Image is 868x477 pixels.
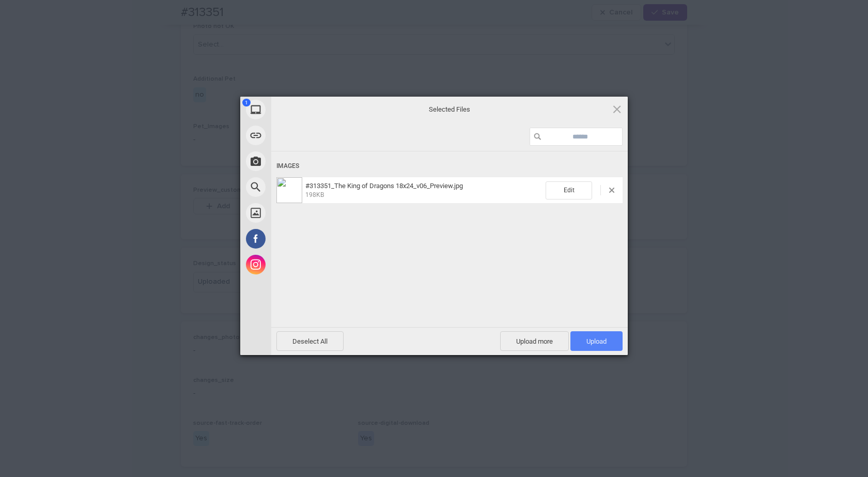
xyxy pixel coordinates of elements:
[500,331,569,351] span: Upload more
[305,191,324,198] span: 198KB
[240,174,364,200] div: Web Search
[240,200,364,226] div: Unsplash
[611,103,623,115] span: Click here or hit ESC to close picker
[346,104,553,114] span: Selected Files
[302,182,546,199] span: #313351_The King of Dragons 18x24_v06_Preview.jpg
[570,331,623,351] span: Upload
[240,122,364,148] div: Link (URL)
[240,97,364,122] div: My Device
[276,177,302,203] img: 31f5d9a7-0d3f-4e6b-81e2-724820f2dba0
[586,337,607,345] span: Upload
[546,181,592,199] span: Edit
[242,99,251,106] span: 1
[276,157,623,176] div: Images
[240,226,364,252] div: Facebook
[240,148,364,174] div: Take Photo
[240,252,364,278] div: Instagram
[276,331,344,351] span: Deselect All
[305,182,463,190] span: #313351_The King of Dragons 18x24_v06_Preview.jpg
